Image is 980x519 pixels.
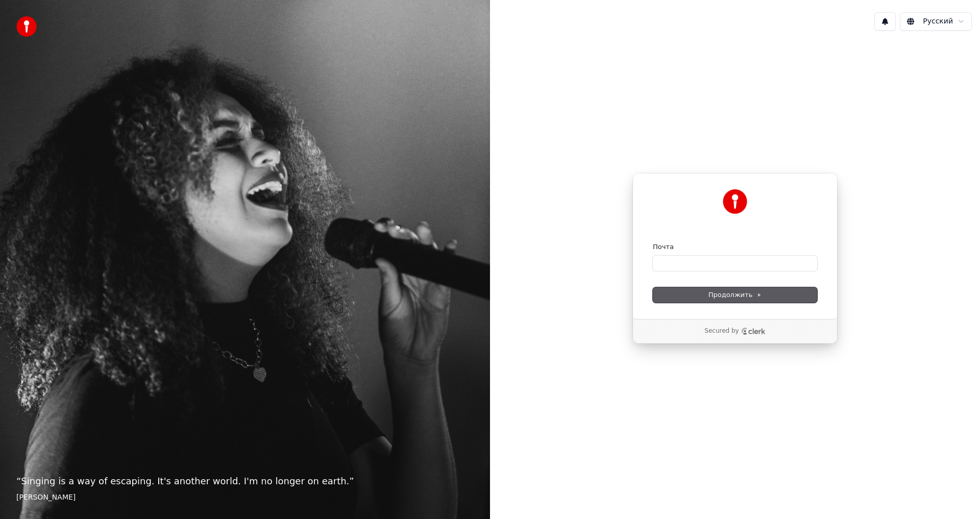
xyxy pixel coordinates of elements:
[704,327,739,335] p: Secured by
[723,189,747,214] img: Youka
[741,328,766,335] a: Clerk logo
[16,474,474,488] p: “ Singing is a way of escaping. It's another world. I'm no longer on earth. ”
[16,16,37,37] img: youka
[708,290,762,300] span: Продолжить
[653,242,674,252] label: Почта
[653,287,817,303] button: Продолжить
[16,492,474,503] footer: [PERSON_NAME]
